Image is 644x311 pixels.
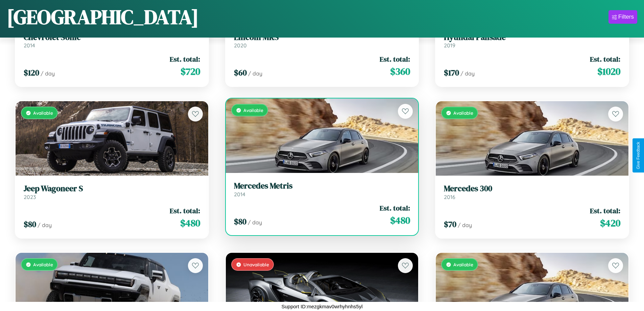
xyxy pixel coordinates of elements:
a: Mercedes Metris2014 [234,181,410,198]
h3: Mercedes Metris [234,181,410,191]
span: Available [243,107,263,113]
a: Jeep Wagoneer S2023 [24,184,200,200]
span: Unavailable [243,262,269,267]
span: $ 420 [600,216,620,230]
span: 2014 [234,191,245,198]
span: Available [453,262,473,267]
span: $ 80 [234,216,246,227]
span: 2020 [234,42,247,49]
h1: [GEOGRAPHIC_DATA] [7,3,199,31]
span: Est. total: [170,54,200,64]
span: Est. total: [380,54,410,64]
h3: Chevrolet Sonic [24,32,200,42]
span: $ 360 [390,65,410,78]
div: Give Feedback [636,142,641,169]
span: / day [248,70,262,77]
span: $ 720 [181,65,200,78]
span: Available [453,110,473,116]
span: 2016 [444,194,455,200]
a: Hyundai Palisade2019 [444,32,620,49]
span: $ 70 [444,219,456,230]
span: / day [38,222,52,228]
div: Filters [618,14,634,20]
a: Mercedes 3002016 [444,184,620,200]
span: / day [41,70,55,77]
button: Filters [609,10,637,24]
span: 2023 [24,194,36,200]
span: $ 60 [234,67,247,78]
span: 2019 [444,42,455,49]
span: Est. total: [590,206,620,216]
span: / day [458,222,472,228]
span: Est. total: [380,203,410,213]
span: $ 80 [24,219,36,230]
a: Chevrolet Sonic2014 [24,32,200,49]
h3: Lincoln MKS [234,32,410,42]
span: $ 480 [390,214,410,227]
span: $ 480 [180,216,200,230]
h3: Hyundai Palisade [444,32,620,42]
p: Support ID: mezgkmav0wrhyhnhs5yl [281,302,362,311]
span: 2014 [24,42,35,49]
span: Est. total: [590,54,620,64]
span: / day [460,70,475,77]
span: Est. total: [170,206,200,216]
span: $ 1020 [597,65,620,78]
h3: Mercedes 300 [444,184,620,194]
h3: Jeep Wagoneer S [24,184,200,194]
a: Lincoln MKS2020 [234,32,410,49]
span: $ 120 [24,67,39,78]
span: / day [248,219,262,226]
span: $ 170 [444,67,459,78]
span: Available [33,262,53,267]
span: Available [33,110,53,116]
